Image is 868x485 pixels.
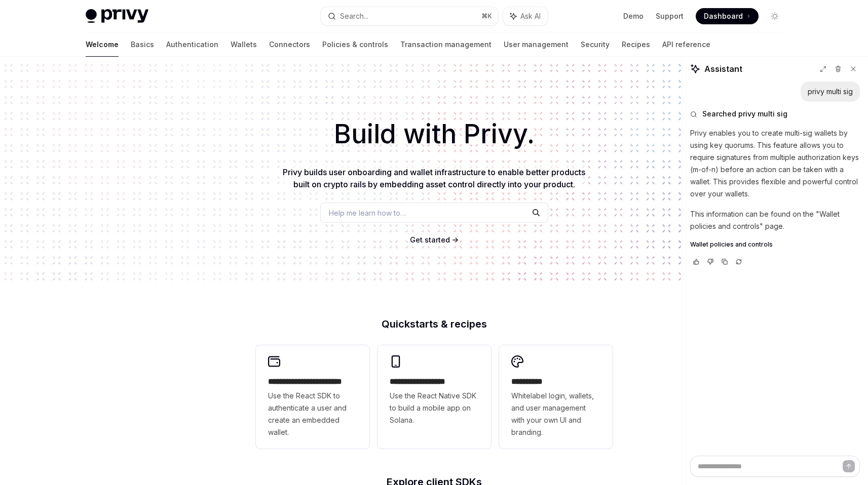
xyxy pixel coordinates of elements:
[481,12,492,20] span: ⌘ K
[690,109,860,119] button: Searched privy multi sig
[623,11,644,21] a: Demo
[322,32,388,57] a: Policies & controls
[256,319,613,329] h2: Quickstarts & recipes
[321,7,498,25] button: Search...⌘K
[329,208,406,218] span: Help me learn how to…
[622,32,650,57] a: Recipes
[808,87,853,97] div: privy multi sig
[340,10,368,22] div: Search...
[268,390,357,438] span: Use the React SDK to authenticate a user and create an embedded wallet.
[504,32,569,57] a: User management
[390,390,479,426] span: Use the React Native SDK to build a mobile app on Solana.
[400,32,492,57] a: Transaction management
[86,32,119,57] a: Welcome
[704,63,742,75] span: Assistant
[503,7,548,25] button: Ask AI
[378,345,491,449] a: **** **** **** ***Use the React Native SDK to build a mobile app on Solana.
[16,114,852,154] h1: Build with Privy.
[86,9,148,23] img: light logo
[656,11,684,21] a: Support
[704,11,743,21] span: Dashboard
[499,345,613,449] a: **** *****Whitelabel login, wallets, and user management with your own UI and branding.
[410,235,450,244] span: Get started
[520,11,541,21] span: Ask AI
[166,32,218,57] a: Authentication
[843,460,855,472] button: Send message
[269,32,310,57] a: Connectors
[283,167,585,189] span: Privy builds user onboarding and wallet infrastructure to enable better products built on crypto ...
[690,127,860,200] p: Privy enables you to create multi-sig wallets by using key quorums. This feature allows you to re...
[767,8,783,24] button: Toggle dark mode
[702,109,787,119] span: Searched privy multi sig
[662,32,710,57] a: API reference
[511,390,600,438] span: Whitelabel login, wallets, and user management with your own UI and branding.
[581,32,610,57] a: Security
[690,240,773,249] span: Wallet policies and controls
[690,208,860,232] p: This information can be found on the "Wallet policies and controls" page.
[231,32,257,57] a: Wallets
[131,32,154,57] a: Basics
[410,235,450,245] a: Get started
[696,8,759,24] a: Dashboard
[690,240,860,249] a: Wallet policies and controls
